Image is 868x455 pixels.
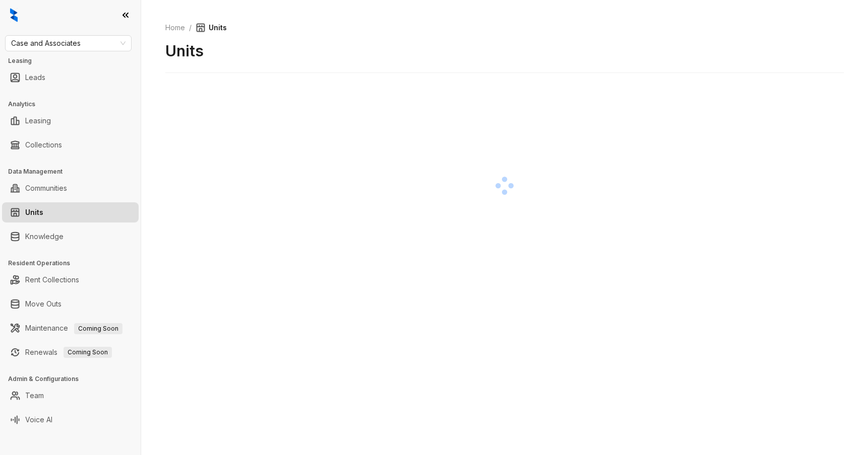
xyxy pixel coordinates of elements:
li: Communities [2,178,139,198]
a: Units [25,202,43,222]
a: Leasing [25,111,51,131]
li: Maintenance [2,318,139,338]
img: logo [10,8,18,22]
span: Units [196,22,227,33]
a: Team [25,386,44,406]
a: RenewalsComing Soon [25,342,112,362]
li: Rent Collections [2,270,139,290]
span: Coming Soon [74,323,122,334]
a: Voice AI [25,410,52,430]
li: Team [2,386,139,406]
h2: Units [165,41,204,60]
li: / [189,22,192,33]
a: Leads [25,67,45,88]
span: Case and Associates [11,36,126,51]
h3: Leasing [8,56,141,65]
a: Rent Collections [25,270,79,290]
li: Leads [2,67,139,88]
span: Coming Soon [64,347,112,358]
li: Renewals [2,342,139,362]
li: Leasing [2,111,139,131]
h3: Analytics [8,100,141,109]
a: Move Outs [25,294,61,314]
h3: Data Management [8,167,141,176]
li: Move Outs [2,294,139,314]
li: Collections [2,135,139,155]
li: Units [2,202,139,222]
li: Voice AI [2,410,139,430]
a: Communities [25,178,67,198]
a: Knowledge [25,226,64,247]
li: Knowledge [2,226,139,247]
h3: Admin & Configurations [8,374,141,384]
a: Home [163,22,187,33]
a: Collections [25,135,62,155]
h3: Resident Operations [8,259,141,268]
